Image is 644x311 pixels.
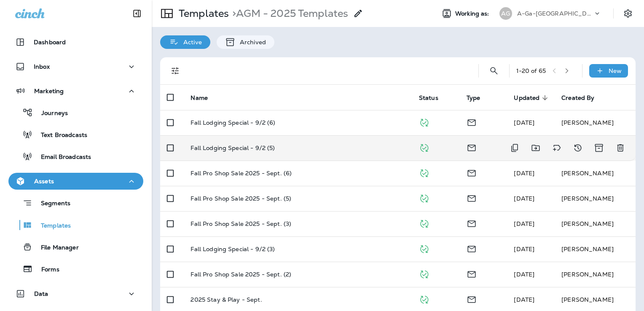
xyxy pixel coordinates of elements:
[548,139,565,156] button: Add tags
[8,147,143,165] button: Email Broadcasts
[555,161,636,186] td: [PERSON_NAME]
[467,169,477,176] span: Email
[8,34,143,51] button: Dashboard
[499,7,512,20] div: AG
[34,88,64,94] p: Marketing
[125,5,149,22] button: Collapse Sidebar
[32,131,87,139] p: Text Broadcasts
[32,222,71,230] p: Templates
[191,246,275,252] p: Fall Lodging Special - 9/2 (3)
[33,110,68,118] p: Journeys
[191,94,208,102] span: Name
[514,271,534,278] span: Caitlin Wilson
[555,211,636,236] td: [PERSON_NAME]
[467,270,477,277] span: Email
[467,94,480,102] span: Type
[419,94,449,102] span: Status
[514,94,550,102] span: Updated
[419,244,429,252] span: Published
[486,62,502,79] button: Search Templates
[8,83,143,99] button: Marketing
[419,143,429,151] span: Published
[517,10,593,17] p: A-Ga-[GEOGRAPHIC_DATA]
[514,94,539,102] span: Updated
[514,245,534,253] span: Caitlin Wilson
[8,58,143,75] button: Inbox
[467,94,491,102] span: Type
[506,139,523,156] button: Duplicate
[419,270,429,277] span: Published
[514,119,534,126] span: Caitlin Wilson
[467,143,477,151] span: Email
[34,63,50,70] p: Inbox
[8,194,143,212] button: Segments
[236,39,266,46] p: Archived
[561,94,605,102] span: Created By
[555,262,636,287] td: [PERSON_NAME]
[555,236,636,262] td: [PERSON_NAME]
[8,173,143,190] button: Assets
[455,10,491,17] span: Working as:
[175,7,229,20] p: Templates
[467,194,477,201] span: Email
[8,260,143,278] button: Forms
[467,219,477,227] span: Email
[609,67,622,74] p: New
[419,194,429,201] span: Published
[34,39,66,46] p: Dashboard
[590,139,608,156] button: Archive
[569,139,586,156] button: View Changelog
[34,290,48,297] p: Data
[555,110,636,135] td: [PERSON_NAME]
[191,94,219,102] span: Name
[419,295,429,303] span: Published
[620,6,636,21] button: Settings
[514,195,534,202] span: Caitlin Wilson
[191,220,291,227] p: Fall Pro Shop Sale 2025 - Sept. (3)
[514,169,534,177] span: Caitlin Wilson
[555,186,636,211] td: [PERSON_NAME]
[514,296,534,303] span: Caitlin Wilson
[8,238,143,256] button: File Manager
[191,195,291,202] p: Fall Pro Shop Sale 2025 - Sept. (5)
[561,94,594,102] span: Created By
[467,118,477,126] span: Email
[419,169,429,176] span: Published
[34,178,54,185] p: Assets
[419,94,438,102] span: Status
[467,244,477,252] span: Email
[167,62,184,79] button: Filters
[612,139,629,156] button: Delete
[8,216,143,234] button: Templates
[8,126,143,143] button: Text Broadcasts
[467,295,477,303] span: Email
[191,296,262,303] p: 2025 Stay & Play - Sept.
[191,170,292,177] p: Fall Pro Shop Sale 2025 - Sept. (6)
[419,118,429,126] span: Published
[32,153,91,161] p: Email Broadcasts
[514,220,534,228] span: Caitlin Wilson
[8,104,143,121] button: Journeys
[32,200,70,208] p: Segments
[516,67,546,74] div: 1 - 20 of 65
[419,219,429,227] span: Published
[8,285,143,302] button: Data
[32,244,79,252] p: File Manager
[191,119,275,126] p: Fall Lodging Special - 9/2 (6)
[33,266,59,274] p: Forms
[229,7,348,20] p: AGM - 2025 Templates
[179,39,202,46] p: Active
[191,145,275,151] p: Fall Lodging Special - 9/2 (5)
[191,271,291,278] p: Fall Pro Shop Sale 2025 - Sept. (2)
[527,139,544,156] button: Move to folder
